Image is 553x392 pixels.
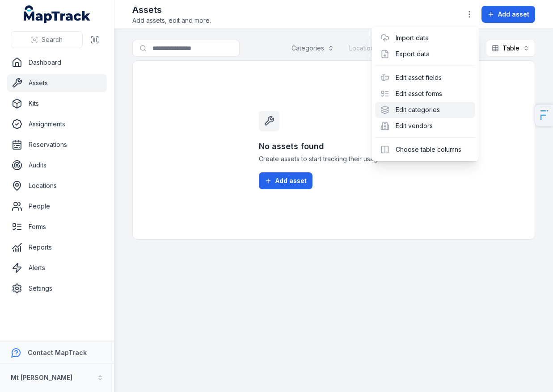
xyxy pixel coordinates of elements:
[375,142,475,158] div: Choose table columns
[375,118,475,134] div: Edit vendors
[375,46,475,62] div: Export data
[375,102,475,118] div: Edit categories
[396,33,429,42] a: Import data
[375,86,475,102] div: Edit asset forms
[375,70,475,86] div: Edit asset fields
